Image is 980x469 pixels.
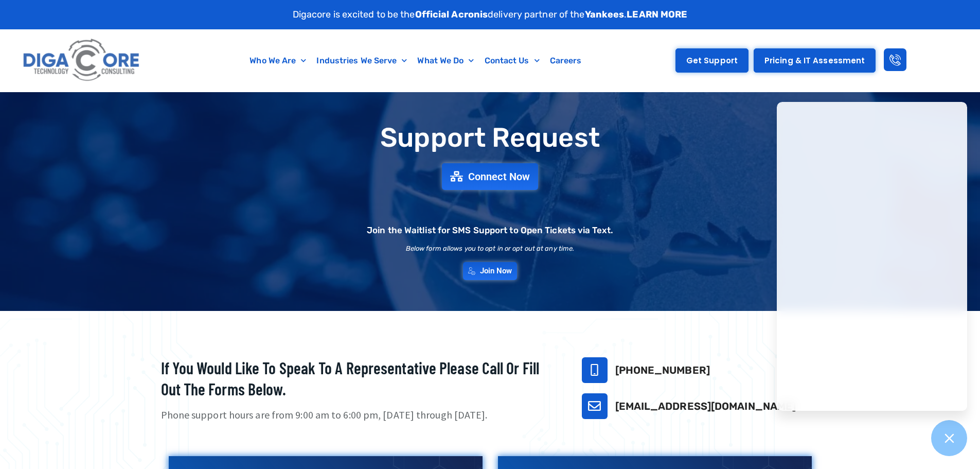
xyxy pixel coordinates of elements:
h2: Join the Waitlist for SMS Support to Open Tickets via Text. [367,226,613,235]
a: Connect Now [442,163,538,190]
a: Contact Us [479,49,545,73]
a: Join Now [463,262,518,280]
h2: If you would like to speak to a representative please call or fill out the forms below. [161,357,556,400]
img: Digacore logo 1 [20,34,144,86]
span: Pricing & IT Assessment [764,57,865,64]
a: Pricing & IT Assessment [754,48,876,73]
a: [PHONE_NUMBER] [615,364,710,376]
h2: Below form allows you to opt in or opt out at any time. [406,245,575,252]
a: Who We Are [244,49,311,73]
iframe: Chatgenie Messenger [777,102,967,411]
a: Industries We Serve [311,49,412,73]
p: Digacore is excited to be the delivery partner of the . [293,8,688,22]
a: 732-646-5725 [582,357,608,383]
a: Careers [545,49,587,73]
span: Get Support [686,57,738,64]
h1: Support Request [135,123,845,152]
nav: Menu [193,49,639,73]
a: Get Support [675,48,749,73]
span: Join Now [480,267,512,275]
span: Connect Now [468,171,530,182]
strong: Yankees [585,9,625,20]
a: What We Do [412,49,479,73]
p: Phone support hours are from 9:00 am to 6:00 pm, [DATE] through [DATE]. [161,408,556,423]
strong: Official Acronis [415,9,488,20]
a: [EMAIL_ADDRESS][DOMAIN_NAME] [615,400,796,412]
a: support@digacore.com [582,393,608,419]
a: LEARN MORE [627,9,687,20]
